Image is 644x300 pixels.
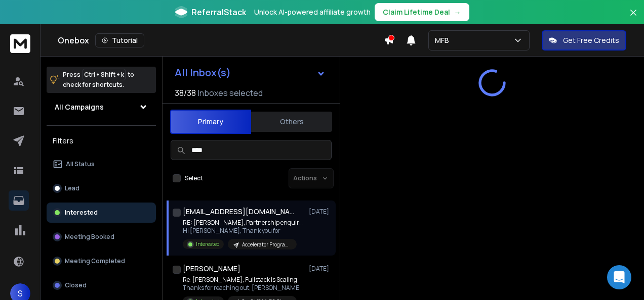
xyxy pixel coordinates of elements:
p: Lead [65,184,79,192]
p: Get Free Credits [563,35,619,45]
p: Interested [65,209,98,217]
p: Press to check for shortcuts. [63,70,134,90]
button: Meeting Booked [47,227,156,247]
button: Meeting Completed [47,251,156,271]
h1: [PERSON_NAME] [183,264,240,274]
p: Unlock AI-powered affiliate growth [254,7,371,17]
div: Open Intercom Messenger [607,265,631,289]
span: → [454,7,461,17]
p: Meeting Booked [65,233,114,241]
button: Get Free Credits [542,30,626,51]
button: Others [251,111,332,133]
button: All Campaigns [47,97,156,117]
h1: All Inbox(s) [175,68,231,78]
h3: Inboxes selected [198,87,263,99]
button: All Inbox(s) [167,63,334,83]
button: Lead [47,178,156,198]
p: Interested [196,240,220,248]
p: [DATE] [309,208,332,216]
button: Primary [170,110,251,134]
button: Claim Lifetime Deal→ [375,3,469,21]
span: ReferralStack [191,6,246,18]
span: 38 / 38 [175,87,196,99]
span: Ctrl + Shift + k [83,69,126,80]
p: RE: [PERSON_NAME], Partnership enquiry with [183,219,304,227]
p: Thanks for reaching out, [PERSON_NAME]—interested [183,284,304,292]
div: Onebox [58,33,384,47]
p: [DATE] [309,265,332,273]
button: Close banner [627,6,640,30]
button: All Status [47,154,156,174]
h3: Filters [47,134,156,148]
p: HI [PERSON_NAME], Thank you for [183,227,304,235]
p: All Status [66,160,95,168]
p: Re: [PERSON_NAME], Fullstack is Scaling [183,276,304,284]
h1: All Campaigns [55,102,104,112]
p: Accelerator Programs Set 1 [242,241,291,248]
p: Closed [65,281,87,289]
button: Closed [47,275,156,295]
h1: [EMAIL_ADDRESS][DOMAIN_NAME] [183,207,294,217]
label: Select [185,174,203,182]
p: MFB [435,35,453,45]
p: Meeting Completed [65,257,125,265]
button: Interested [47,203,156,223]
button: Tutorial [95,33,144,47]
